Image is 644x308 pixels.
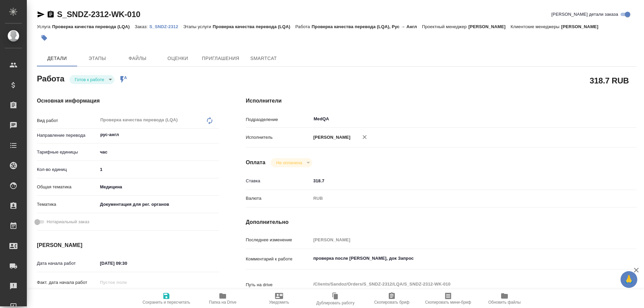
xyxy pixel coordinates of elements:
[246,237,311,243] p: Последнее изменение
[213,24,295,29] p: Проверка качества перевода (LQA)
[295,24,312,29] p: Работа
[98,181,219,193] div: Медицина
[47,219,89,225] span: Нотариальный заказ
[52,24,135,29] p: Проверка качества перевода (LQA)
[41,54,73,63] span: Детали
[121,54,154,63] span: Файлы
[37,166,98,173] p: Кол-во единиц
[246,97,637,105] h4: Исполнители
[311,279,604,290] textarea: /Clients/Sandoz/Orders/S_SNDZ-2312/LQA/S_SNDZ-2312-WK-010
[357,130,372,144] button: Удалить исполнителя
[248,54,280,63] span: SmartCat
[143,300,190,305] span: Сохранить и пересчитать
[621,271,637,288] button: 🙏
[311,235,604,245] input: Пустое поле
[195,289,251,308] button: Папка на Drive
[271,158,312,167] div: Готов к работе
[69,75,114,84] div: Готов к работе
[590,75,629,86] h2: 318.7 RUB
[98,278,156,287] input: Пустое поле
[73,77,106,82] button: Готов к работе
[246,178,311,184] p: Ставка
[57,10,140,19] a: S_SNDZ-2312-WK-010
[37,117,98,124] p: Вид работ
[37,241,219,249] h4: [PERSON_NAME]
[215,134,217,135] button: Open
[364,289,420,308] button: Скопировать бриф
[600,118,602,120] button: Open
[37,149,98,156] p: Тарифные единицы
[420,289,476,308] button: Скопировать мини-бриф
[311,134,351,141] p: [PERSON_NAME]
[81,54,113,63] span: Этапы
[246,116,311,123] p: Подразделение
[246,282,311,288] p: Путь на drive
[623,272,635,287] span: 🙏
[488,300,521,305] span: Обновить файлы
[511,24,561,29] p: Клиентские менеджеры
[311,193,604,204] div: RUB
[37,184,98,190] p: Общая тематика
[149,23,183,29] a: S_SNDZ-2312
[98,146,219,158] div: час
[37,72,64,84] h2: Работа
[37,30,52,45] button: Добавить тэг
[246,195,311,202] p: Валюта
[98,199,219,210] div: Документация для рег. органов
[312,24,422,29] p: Проверка качества перевода (LQA), Рус → Англ
[374,300,409,305] span: Скопировать бриф
[183,24,213,29] p: Этапы услуги
[37,260,98,267] p: Дата начала работ
[269,300,289,305] span: Уведомить
[311,253,604,264] textarea: проверка после [PERSON_NAME], док Запрос
[37,279,98,286] p: Факт. дата начала работ
[422,24,468,29] p: Проектный менеджер
[37,24,52,29] p: Услуга
[468,24,511,29] p: [PERSON_NAME]
[246,159,266,167] h4: Оплата
[37,201,98,208] p: Тематика
[37,10,45,18] button: Скопировать ссылку для ЯМессенджера
[98,258,156,268] input: ✎ Введи что-нибудь
[316,301,355,305] span: Дублировать работу
[246,218,637,226] h4: Дополнительно
[149,24,183,29] p: S_SNDZ-2312
[251,289,307,308] button: Уведомить
[307,289,364,308] button: Дублировать работу
[476,289,533,308] button: Обновить файлы
[246,256,311,262] p: Комментарий к работе
[561,24,603,29] p: [PERSON_NAME]
[551,11,618,18] span: [PERSON_NAME] детали заказа
[311,176,604,186] input: ✎ Введи что-нибудь
[37,97,219,105] h4: Основная информация
[98,165,219,174] input: ✎ Введи что-нибудь
[37,132,98,139] p: Направление перевода
[202,54,239,63] span: Приглашения
[209,300,236,305] span: Папка на Drive
[47,10,55,18] button: Скопировать ссылку
[425,300,471,305] span: Скопировать мини-бриф
[135,24,149,29] p: Заказ:
[162,54,194,63] span: Оценки
[274,160,304,166] button: Не оплачена
[246,134,311,141] p: Исполнитель
[138,289,195,308] button: Сохранить и пересчитать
